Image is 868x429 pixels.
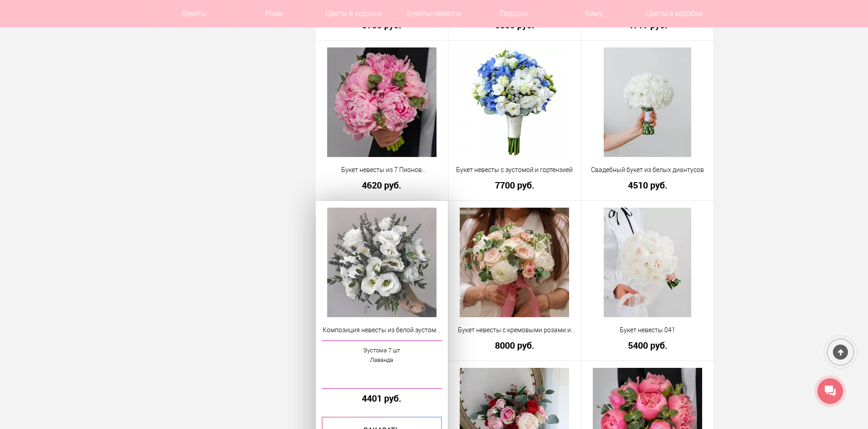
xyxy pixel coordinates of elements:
[587,20,708,30] a: 4717 руб.
[587,325,708,335] a: Букет невесты 041
[454,340,575,350] a: 8000 руб.
[327,47,437,157] img: Букет невесты из 7 Пионов Сара Бернар
[604,208,691,317] img: Букет невесты 041
[454,180,575,190] a: 7700 руб.
[460,208,569,317] img: Букет невесты с кремовыми розами и пионами
[322,325,442,335] a: Композиция невесты из белой эустомы и лаванды
[322,165,442,175] a: Букет невесты из 7 Пионов [PERSON_NAME]
[322,20,442,30] a: 5780 руб.
[454,20,575,30] a: 6353 руб.
[454,165,575,175] a: Букет невесты с эустомой и гортензией
[587,165,708,175] a: Свадебный букет из белых диантусов
[604,47,691,157] img: Свадебный букет из белых диантусов
[322,180,442,190] a: 4620 руб.
[454,325,575,335] a: Букет невесты с кремовыми розами и пионами
[327,208,437,317] img: Композиция невесты из белой эустомы и лаванды
[460,47,569,157] img: Букет невесты с эустомой и гортензией
[587,340,708,350] a: 5400 руб.
[322,393,442,403] a: 4401 руб.
[322,340,442,389] a: Эустома 7 штЛаванда
[587,180,708,190] a: 4510 руб.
